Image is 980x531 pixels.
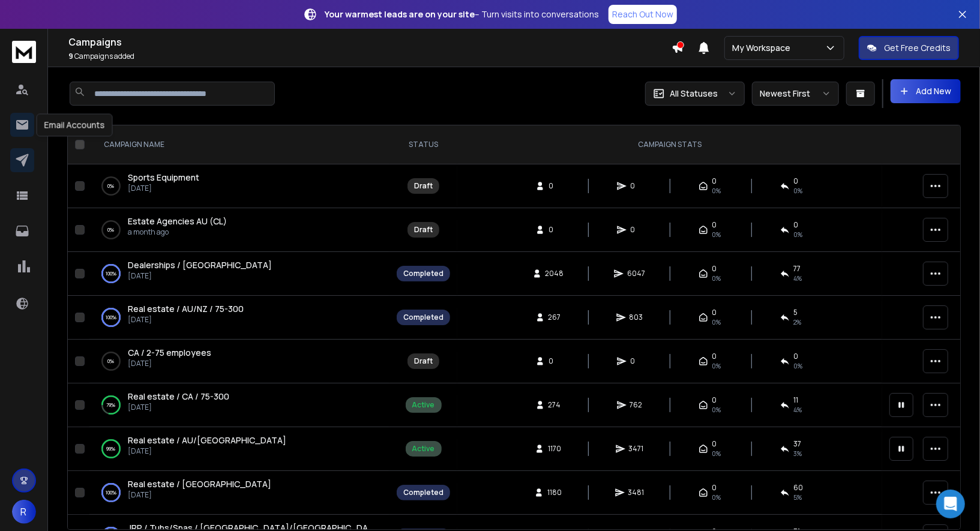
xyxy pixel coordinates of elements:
span: Real estate / AU/NZ / 75-300 [128,303,244,314]
span: 0 [712,308,717,317]
div: Draft [414,356,433,366]
td: 79%Real estate / CA / 75-300[DATE] [89,383,389,427]
span: 0% [712,317,721,327]
p: 99 % [107,443,116,455]
span: 274 [549,400,561,410]
span: 0 [793,352,798,361]
span: 762 [630,400,643,410]
span: 0 [712,483,717,493]
th: CAMPAIGN STATS [457,125,882,164]
span: 0 [712,176,717,186]
span: 4 % [793,274,802,283]
p: 0 % [108,224,115,236]
span: 0% [712,361,721,371]
p: 100 % [106,268,116,280]
span: 5 % [793,493,802,502]
span: 0% [712,186,721,196]
button: R [12,500,36,524]
span: 0 [549,356,561,366]
span: 0 [549,225,561,235]
span: 3481 [628,488,645,497]
a: CA / 2-75 employees [128,347,211,359]
span: 0 [549,181,561,191]
div: Draft [414,181,433,191]
a: Sports Equipment [128,172,199,184]
span: 0% [712,230,721,239]
th: STATUS [389,125,457,164]
button: Newest First [752,82,839,106]
span: 0 [630,181,642,191]
a: Real estate / CA / 75-300 [128,391,229,403]
span: 3 % [793,449,802,458]
div: Completed [403,269,443,278]
span: 0 [712,352,717,361]
td: 99%Real estate / AU/[GEOGRAPHIC_DATA][DATE] [89,427,389,471]
p: – Turn visits into conversations [325,8,599,20]
p: [DATE] [128,271,272,281]
div: Open Intercom Messenger [936,490,965,518]
p: [DATE] [128,490,271,500]
p: My Workspace [732,42,795,54]
span: 0% [712,449,721,458]
span: 2048 [546,269,564,278]
span: Sports Equipment [128,172,199,183]
span: 6047 [627,269,645,278]
span: 4 % [793,405,802,415]
span: 1170 [548,444,561,454]
span: Real estate / CA / 75-300 [128,391,229,402]
strong: Your warmest leads are on your site [325,8,475,20]
td: 0%CA / 2-75 employees[DATE] [89,340,389,383]
span: 77 [793,264,801,274]
span: 60 [793,483,803,493]
a: Real estate / AU/[GEOGRAPHIC_DATA] [128,434,286,446]
td: 0%Estate Agencies AU (CL)a month ago [89,208,389,252]
span: 0 [793,220,798,230]
p: a month ago [128,227,227,237]
button: Get Free Credits [859,36,959,60]
span: 0% [793,230,802,239]
span: 0 [712,220,717,230]
div: Draft [414,225,433,235]
span: 803 [630,313,643,322]
button: Add New [891,79,961,103]
div: Active [412,444,435,454]
span: 2 % [793,317,801,327]
p: Get Free Credits [884,42,951,54]
th: CAMPAIGN NAME [89,125,389,164]
a: Estate Agencies AU (CL) [128,215,227,227]
a: Reach Out Now [609,5,677,24]
td: 100%Dealerships / [GEOGRAPHIC_DATA][DATE] [89,252,389,296]
p: 100 % [106,487,116,499]
span: 0 [712,264,717,274]
p: [DATE] [128,446,286,456]
span: 0% [712,405,721,415]
a: Dealerships / [GEOGRAPHIC_DATA] [128,259,272,271]
div: Active [412,400,435,410]
div: Completed [403,313,443,322]
a: Real estate / [GEOGRAPHIC_DATA] [128,478,271,490]
span: 0% [712,493,721,502]
span: 0% [793,361,802,371]
span: 267 [549,313,561,322]
span: 5 [793,308,798,317]
span: 0% [793,186,802,196]
p: 79 % [107,399,116,411]
span: 0% [712,274,721,283]
p: [DATE] [128,315,244,325]
img: logo [12,41,36,63]
p: Campaigns added [68,52,672,61]
span: 0 [630,356,642,366]
span: 0 [712,395,717,405]
p: 100 % [106,311,116,323]
p: [DATE] [128,403,229,412]
span: Dealerships / [GEOGRAPHIC_DATA] [128,259,272,271]
span: 37 [793,439,801,449]
p: All Statuses [670,88,718,100]
span: 0 [793,176,798,186]
td: 0%Sports Equipment[DATE] [89,164,389,208]
div: Completed [403,488,443,497]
